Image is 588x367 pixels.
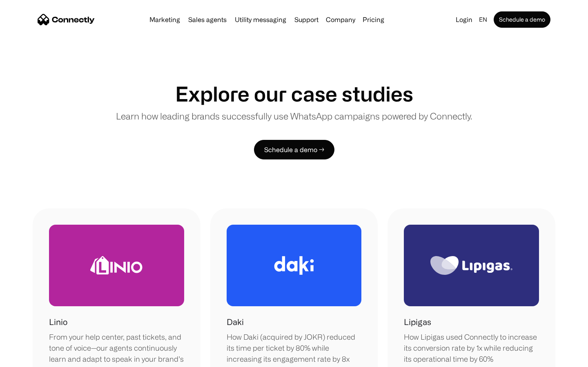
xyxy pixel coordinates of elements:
[38,13,95,26] a: home
[8,352,49,364] aside: Language selected: English
[476,14,492,25] div: en
[452,14,476,25] a: Login
[146,16,183,23] a: Marketing
[227,316,244,328] h1: Daki
[274,256,314,275] img: Daki Logo
[232,16,290,23] a: Utility messaging
[90,256,143,274] img: Linio Logo
[49,316,67,328] h1: Linio
[404,332,539,365] div: How Lipigas used Connectly to increase its conversion rate by 1x while reducing its operational t...
[16,353,49,364] ul: Language list
[254,140,334,159] a: Schedule a demo →
[175,82,413,106] h1: Explore our case studies
[494,11,550,28] a: Schedule a demo
[404,316,431,328] h1: Lipigas
[116,109,472,123] p: Learn how leading brands successfully use WhatsApp campaigns powered by Connectly.
[359,16,388,23] a: Pricing
[323,14,358,25] div: Company
[326,14,355,25] div: Company
[479,14,487,25] div: en
[185,16,230,23] a: Sales agents
[291,16,322,23] a: Support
